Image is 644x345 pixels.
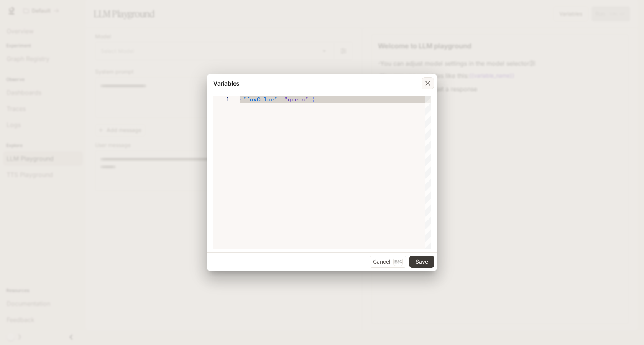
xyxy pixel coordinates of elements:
[393,258,403,266] p: Esc
[284,95,309,103] span: "green"
[370,256,406,268] button: CancelEsc
[409,256,434,268] button: Save
[213,79,240,88] p: Variables
[213,96,230,103] div: 1
[240,95,243,103] span: {
[243,95,278,103] span: "favColor"
[312,95,315,103] span: }
[278,95,281,103] span: :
